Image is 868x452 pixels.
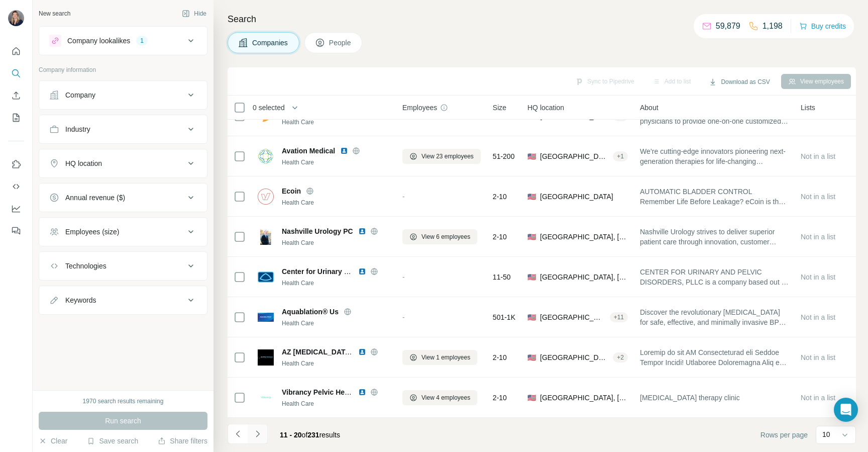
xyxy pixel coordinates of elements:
span: results [280,431,340,439]
button: Company lookalikes1 [39,29,207,53]
div: Health Care [282,238,390,247]
div: Health Care [282,279,390,288]
button: Technologies [39,254,207,278]
div: Company [65,90,95,100]
div: Health Care [282,319,390,328]
button: Use Surfe API [8,177,24,196]
button: Buy credits [799,19,846,33]
span: Rows per page [761,430,808,440]
span: Companies [252,38,289,48]
span: [GEOGRAPHIC_DATA] [540,312,606,322]
img: Logo of Center for Urinary and Pelvic Disorders PLLC [258,269,274,285]
span: Employees [402,103,437,113]
button: View 6 employees [402,229,477,244]
span: 51-200 [493,151,515,161]
button: Hide [175,6,213,21]
span: 🇺🇸 [527,192,536,202]
span: View 1 employees [421,353,470,362]
span: [GEOGRAPHIC_DATA] [540,192,613,202]
span: View 4 employees [421,393,470,402]
p: 10 [822,429,830,439]
span: 0 selected [253,103,285,113]
span: [GEOGRAPHIC_DATA], [US_STATE] [540,393,628,403]
span: HQ location [527,103,564,113]
div: Health Care [282,198,390,207]
div: Health Care [282,158,390,167]
button: Quick start [8,42,24,60]
span: Lists [801,103,815,113]
div: 1 [136,36,148,45]
img: Logo of Nashville Urology PC [258,229,274,245]
button: Employees (size) [39,220,207,244]
img: LinkedIn logo [358,267,366,276]
span: View 23 employees [421,152,474,161]
img: LinkedIn logo [358,388,366,396]
span: Not in a list [801,112,835,120]
span: 2-10 [493,232,507,242]
button: Annual revenue ($) [39,186,207,210]
p: 59,879 [716,20,740,32]
p: Company information [39,65,207,74]
span: AZ [MEDICAL_DATA] and [GEOGRAPHIC_DATA] [282,348,444,356]
span: Discover the revolutionary [MEDICAL_DATA] for safe, effective, and minimally invasive BPH treatme... [640,307,789,327]
span: Loremip do sit AM Consecteturad eli Seddoe Tempor Incidi! Utlaboree Doloremagna Aliq eni Admini V... [640,347,789,368]
p: 1,198 [763,20,783,32]
button: Navigate to next page [248,424,268,444]
span: Not in a list [801,353,835,361]
span: 🇺🇸 [527,272,536,282]
span: 🇺🇸 [527,312,536,322]
div: Health Care [282,118,390,127]
img: LinkedIn logo [340,147,348,155]
span: Center for Urinary and Pelvic Disorders PLLC [282,267,434,276]
span: 231 [307,431,319,439]
span: 🇺🇸 [527,232,536,242]
span: 501-1K [493,312,515,322]
div: HQ location [65,158,102,168]
div: Health Care [282,399,390,408]
button: Dashboard [8,200,24,218]
span: About [640,103,659,113]
div: + 11 [610,313,628,322]
span: [MEDICAL_DATA] therapy clinic [640,393,740,403]
span: Not in a list [801,193,835,201]
div: Company lookalikes [67,36,130,46]
div: Industry [65,124,90,134]
img: Avatar [8,10,24,26]
span: Not in a list [801,273,835,281]
button: View 1 employees [402,350,477,365]
span: 11 - 20 [280,431,302,439]
span: 2-10 [493,192,507,202]
span: 11-50 [493,272,511,282]
div: Employees (size) [65,227,119,237]
button: Save search [87,436,138,446]
button: Keywords [39,288,207,312]
button: Feedback [8,222,24,240]
button: HQ location [39,151,207,175]
div: Annual revenue ($) [65,193,125,203]
span: [GEOGRAPHIC_DATA], [US_STATE] [540,151,609,161]
span: - [402,273,405,281]
button: Enrich CSV [8,86,24,105]
button: Download as CSV [702,74,777,89]
span: People [329,38,352,48]
div: + 2 [613,353,628,362]
button: Share filters [158,436,207,446]
span: Not in a list [801,394,835,402]
div: Keywords [65,295,96,305]
span: Ecoin [282,186,301,196]
button: Navigate to previous page [228,424,248,444]
button: Clear [39,436,67,446]
span: Nashville Urology PC [282,226,353,236]
span: Aquablation® Us [282,307,339,317]
span: CENTER FOR URINARY AND PELVIC DISORDERS, PLLC is a company based out of [STREET_ADDRESS][PERSON_N... [640,267,789,287]
span: [GEOGRAPHIC_DATA], [US_STATE] [540,232,628,242]
div: New search [39,9,70,18]
div: + 1 [613,152,628,161]
button: Use Surfe on LinkedIn [8,155,24,173]
button: Company [39,83,207,107]
span: AUTOMATIC BLADDER CONTROL Remember Life Before Leakage? eCoin is the only FDA-approved tibial neu... [640,187,789,207]
span: [GEOGRAPHIC_DATA], [US_STATE] [540,352,609,363]
button: Search [8,64,24,82]
span: 2-10 [493,393,507,403]
img: Logo of Vibrancy Pelvic Health [258,393,274,402]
